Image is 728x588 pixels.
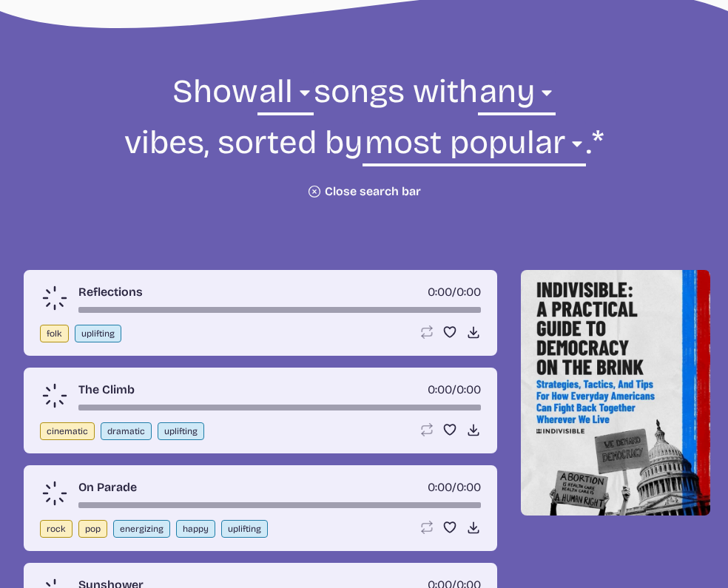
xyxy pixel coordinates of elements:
[113,520,170,538] button: energizing
[442,422,457,437] button: Favorite
[75,325,121,342] button: uplifting
[40,422,95,440] button: cinematic
[428,381,481,399] div: /
[428,283,481,301] div: /
[176,520,215,538] button: happy
[428,382,452,396] span: timer
[40,520,73,538] button: rock
[78,405,481,410] div: song-time-bar
[158,422,204,440] button: uplifting
[442,520,457,535] button: Favorite
[78,283,143,301] a: Reflections
[419,422,434,437] button: Loop
[78,520,107,538] button: pop
[78,307,481,313] div: song-time-bar
[363,121,585,172] select: sorting
[456,382,481,396] span: 0:00
[221,520,268,538] button: uplifting
[419,325,434,339] button: Loop
[78,479,137,496] a: On Parade
[521,270,710,515] img: Help save our democracy!
[40,325,69,342] button: folk
[101,422,152,440] button: dramatic
[307,184,421,199] button: Close search bar
[78,502,481,508] div: song-time-bar
[428,480,452,494] span: timer
[419,520,434,535] button: Loop
[428,479,481,496] div: /
[78,381,135,399] a: The Climb
[478,70,556,121] select: vibe
[456,285,481,299] span: 0:00
[257,70,314,121] select: genre
[428,285,452,299] span: timer
[456,480,481,494] span: 0:00
[442,325,457,339] button: Favorite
